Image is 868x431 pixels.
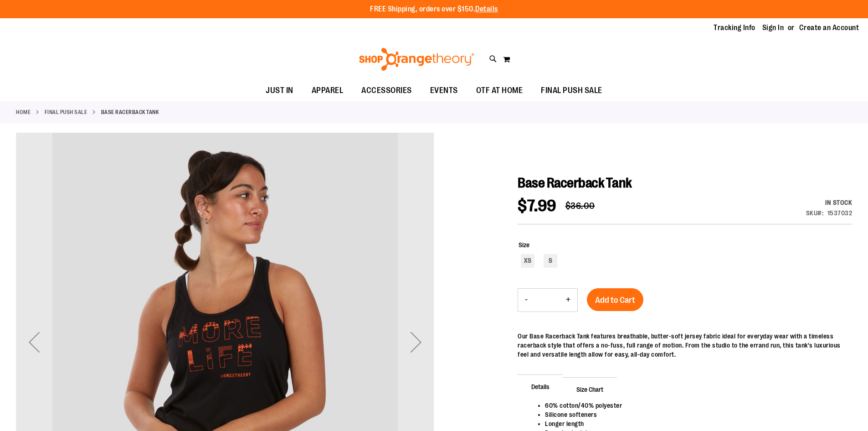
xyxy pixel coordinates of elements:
span: Base Racerback Tank [518,175,632,191]
span: EVENTS [430,80,458,101]
div: S [544,254,557,268]
a: FINAL PUSH SALE [532,80,611,101]
button: Add to Cart [587,288,643,311]
span: APPAREL [312,80,344,101]
span: Size Chart [563,377,617,401]
li: 60% cotton/40% polyester [545,401,843,410]
li: Longer length [545,419,843,428]
a: Create an Account [799,23,859,33]
span: OTF AT HOME [476,80,523,101]
img: Shop Orangetheory [358,48,476,71]
a: OTF AT HOME [467,80,532,101]
li: Silicone softeners [545,410,843,419]
span: $7.99 [518,197,556,215]
div: XS [521,254,534,268]
strong: SKU [806,209,824,217]
div: In stock [806,198,853,207]
button: Decrease product quantity [518,289,534,312]
a: APPAREL [303,80,353,101]
input: Product quantity [534,289,559,311]
strong: Base Racerback Tank [101,108,159,116]
span: ACCESSORIES [361,80,412,101]
span: JUST IN [266,80,293,101]
span: $36.00 [565,201,595,211]
a: Sign In [762,23,784,33]
a: Details [475,5,498,13]
a: JUST IN [257,80,303,101]
a: Home [16,108,31,116]
span: Add to Cart [595,295,635,305]
a: FINAL PUSH SALE [45,108,87,116]
div: 1537032 [827,208,853,218]
span: Size [519,241,529,249]
div: Availability [806,198,853,207]
div: Our Base Racerback Tank features breathable, butter-soft jersey fabric ideal for everyday wear wi... [518,332,852,359]
button: Increase product quantity [559,289,577,312]
span: Details [518,374,563,398]
a: ACCESSORIES [352,80,421,101]
span: FINAL PUSH SALE [541,80,602,101]
p: FREE Shipping, orders over $150. [370,4,498,15]
a: EVENTS [421,80,467,101]
a: Tracking Info [714,23,755,33]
